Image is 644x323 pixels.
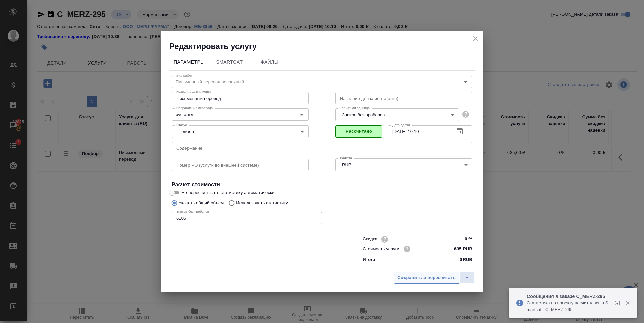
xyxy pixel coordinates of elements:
[394,272,460,284] button: Сохранить и пересчитать
[621,300,634,306] button: Закрыть
[335,108,459,121] div: Знаков без пробелов
[527,293,610,300] p: Сообщения в заказе C_MERZ-295
[394,272,475,284] div: split button
[611,296,627,312] button: Открыть в новой вкладке
[173,58,205,66] span: Параметры
[339,128,379,135] span: Рассчитано
[460,256,462,263] p: 0
[397,274,456,282] span: Сохранить и пересчитать
[527,300,610,313] p: Cтатистика по проекту посчиталась в Smartcat - C_MERZ-295
[340,162,353,168] button: RUB
[172,125,309,138] div: Подбор
[447,244,472,254] input: ✎ Введи что-нибудь
[169,41,483,52] h2: Редактировать услугу
[213,58,246,66] span: SmartCat
[363,256,375,263] p: Итого
[470,34,480,44] button: close
[172,181,472,189] h4: Расчет стоимости
[335,158,472,171] div: RUB
[176,129,196,134] button: Подбор
[335,125,382,138] button: Рассчитано
[254,58,286,66] span: Файлы
[447,234,472,244] input: ✎ Введи что-нибудь
[297,110,306,119] button: Open
[340,112,387,118] button: Знаков без пробелов
[363,246,399,252] p: Стоимость услуги
[179,200,224,206] p: Указать общий объем
[181,189,274,196] span: Не пересчитывать статистику автоматически
[363,236,377,242] p: Скидка
[463,256,472,263] p: RUB
[236,200,288,206] p: Использовать статистику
